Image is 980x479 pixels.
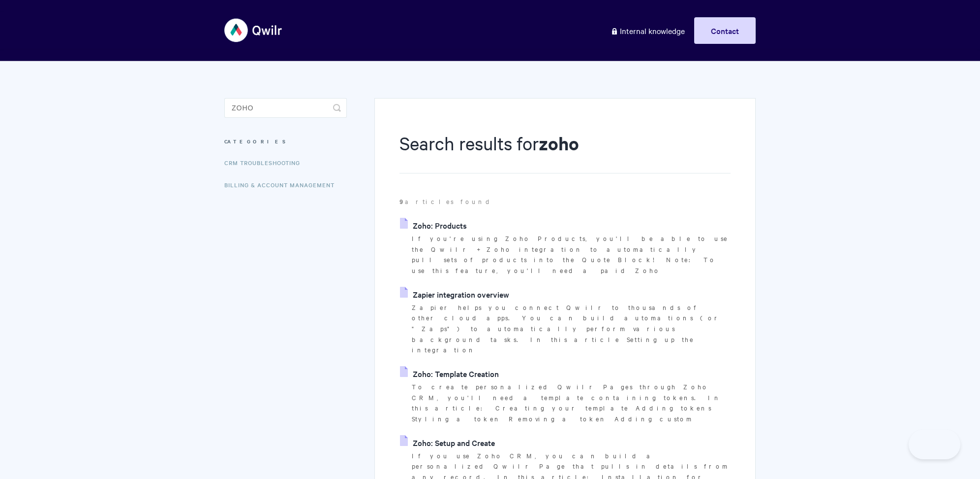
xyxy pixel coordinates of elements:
[400,366,499,381] a: Zoho: Template Creation
[224,98,347,118] input: Search
[694,17,756,44] a: Contact
[603,17,692,44] a: Internal knowledge
[412,302,731,356] p: Zapier helps you connect Qwilr to thousands of other cloud apps. You can build automations (or "Z...
[412,381,731,424] p: To create personalized Qwilr Pages through Zoho CRM, you'll need a template containing tokens. In...
[224,12,283,49] img: Qwilr Help Center
[224,133,347,150] h3: Categories
[399,197,405,206] strong: 9
[909,430,960,459] iframe: Toggle Customer Support
[400,287,509,302] a: Zapier integration overview
[399,196,731,207] p: articles found
[224,153,307,172] a: CRM Troubleshooting
[412,233,731,276] p: If you're using Zoho Products, you'll be able to use the Qwilr + Zoho integration to automaticall...
[399,131,731,173] h1: Search results for
[400,218,467,233] a: Zoho: Products
[539,131,579,155] strong: zoho
[224,175,342,195] a: Billing & Account Management
[400,435,495,450] a: Zoho: Setup and Create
